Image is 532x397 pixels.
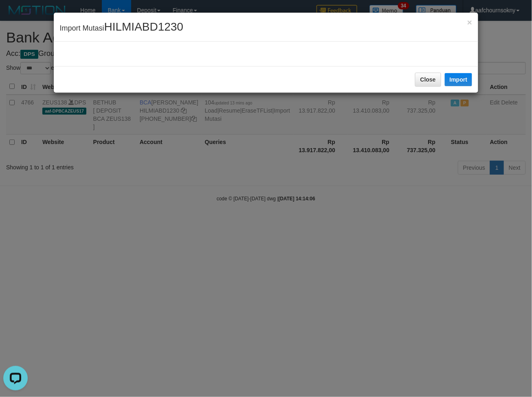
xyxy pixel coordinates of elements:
button: Import [445,73,473,86]
button: Close [415,73,441,86]
span: Import Mutasi [60,24,184,32]
span: × [467,18,472,27]
span: HILMIABD1230 [104,20,184,33]
button: Close [467,18,472,27]
button: Open LiveChat chat widget [3,3,28,28]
